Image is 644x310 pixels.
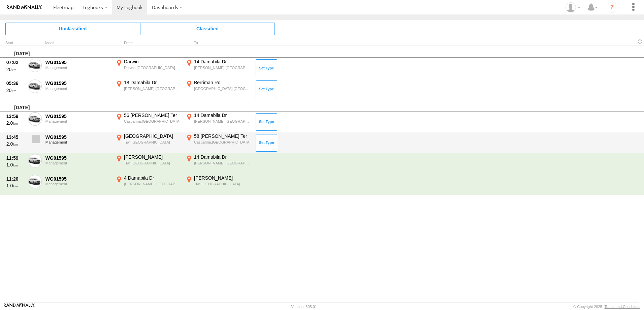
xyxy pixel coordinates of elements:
[194,65,251,70] div: [PERSON_NAME],[GEOGRAPHIC_DATA]
[194,175,251,181] div: [PERSON_NAME]
[124,59,181,65] div: Darwin
[256,134,277,152] button: Click to Set
[115,154,182,174] label: Click to View Event Location
[6,176,25,182] div: 11:20
[124,140,181,145] div: Tiwi,[GEOGRAPHIC_DATA]
[140,23,275,35] span: Click to view Classified Trips
[6,59,25,65] div: 07:02
[45,66,111,70] div: Management
[115,112,182,132] label: Click to View Event Location
[45,134,111,140] div: WG01595
[185,59,252,78] label: Click to View Event Location
[45,80,111,86] div: WG01595
[194,140,251,145] div: Casuarina,[GEOGRAPHIC_DATA]
[194,133,251,139] div: 58 [PERSON_NAME] Ter
[6,66,25,72] div: 20
[115,80,182,99] label: Click to View Event Location
[45,113,111,119] div: WG01595
[44,41,112,45] div: Asset
[124,112,181,118] div: 56 [PERSON_NAME] Ter
[6,113,25,119] div: 13:59
[124,119,181,124] div: Casuarina,[GEOGRAPHIC_DATA]
[194,182,251,186] div: Tiwi,[GEOGRAPHIC_DATA]
[124,80,181,86] div: 18 Damabila Dr
[5,41,26,45] div: Click to Sort
[185,80,252,99] label: Click to View Event Location
[124,154,181,160] div: [PERSON_NAME]
[6,120,25,126] div: 2.0
[4,303,35,310] a: Visit our Website
[45,161,111,165] div: Management
[45,140,111,144] div: Management
[194,80,251,86] div: Berrimah Rd
[256,80,277,98] button: Click to Set
[256,59,277,77] button: Click to Set
[45,59,111,65] div: WG01595
[6,80,25,86] div: 05:36
[194,154,251,160] div: 14 Damabila Dr
[607,2,617,13] i: ?
[45,176,111,182] div: WG01595
[185,154,252,174] label: Click to View Event Location
[124,161,181,165] div: Tiwi,[GEOGRAPHIC_DATA]
[185,175,252,194] label: Click to View Event Location
[194,86,251,91] div: [GEOGRAPHIC_DATA],[GEOGRAPHIC_DATA]
[115,133,182,153] label: Click to View Event Location
[45,119,111,123] div: Management
[563,2,583,12] div: Trevor Wilson
[185,112,252,132] label: Click to View Event Location
[194,59,251,65] div: 14 Damabila Dr
[124,175,181,181] div: 4 Damabila Dr
[185,133,252,153] label: Click to View Event Location
[6,155,25,161] div: 11:59
[7,5,42,10] img: rand-logo.svg
[115,59,182,78] label: Click to View Event Location
[573,305,640,309] div: © Copyright 2025 -
[185,41,252,45] div: To
[194,161,251,165] div: [PERSON_NAME],[GEOGRAPHIC_DATA]
[124,182,181,186] div: [PERSON_NAME],[GEOGRAPHIC_DATA]
[5,23,140,35] span: Click to view Unclassified Trips
[124,65,181,70] div: Darwin,[GEOGRAPHIC_DATA]
[124,133,181,139] div: [GEOGRAPHIC_DATA]
[124,86,181,91] div: [PERSON_NAME],[GEOGRAPHIC_DATA]
[6,87,25,93] div: 20
[6,162,25,168] div: 1.0
[6,134,25,140] div: 13:45
[115,41,182,45] div: From
[605,305,640,309] a: Terms and Conditions
[45,182,111,186] div: Management
[6,141,25,147] div: 2.0
[291,305,317,309] div: Version: 305.01
[256,113,277,131] button: Click to Set
[6,183,25,189] div: 1.0
[115,175,182,194] label: Click to View Event Location
[194,119,251,124] div: [PERSON_NAME],[GEOGRAPHIC_DATA]
[45,87,111,91] div: Management
[636,38,644,45] span: Refresh
[194,112,251,118] div: 14 Damabila Dr
[45,155,111,161] div: WG01595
